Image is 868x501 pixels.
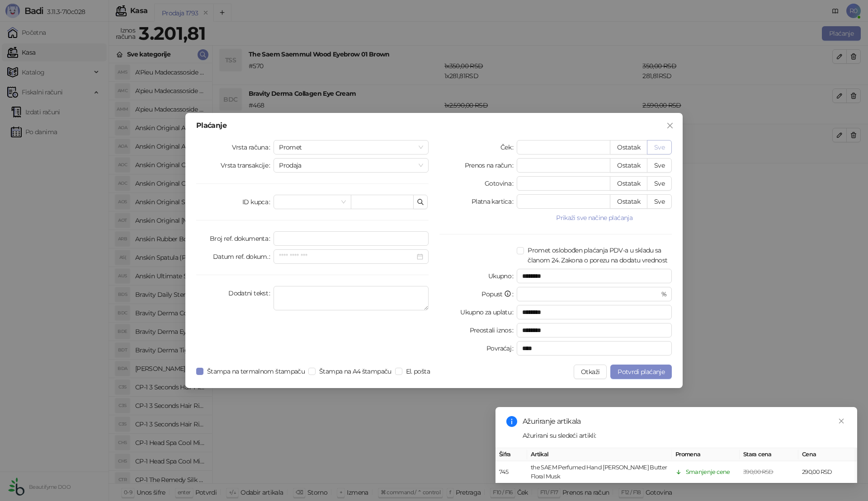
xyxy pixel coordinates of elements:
span: close [666,122,674,129]
th: Šifra [495,448,527,461]
input: Broj ref. dokumenta [274,231,429,246]
label: Ukupno [488,269,517,283]
th: Artikal [527,448,672,461]
span: 390,00 RSD [743,468,774,475]
button: Potvrdi plaćanje [610,365,672,379]
button: Sve [647,194,672,209]
span: Štampa na termalnom štampaču [203,366,308,376]
button: Sve [647,176,672,191]
label: Dodatni tekst [228,286,274,300]
th: Promena [672,448,740,461]
button: Close [663,118,677,133]
button: Sve [647,140,672,155]
label: Popust [481,287,517,301]
button: Ostatak [610,158,647,173]
label: Prenos na račun [465,158,517,173]
label: Ček [500,140,517,155]
div: Smanjenje cene [686,468,730,477]
label: Ukupno za uplatu [460,305,517,319]
div: Plaćanje [196,122,672,129]
label: Broj ref. dokumenta [210,231,274,246]
label: Vrsta računa [232,140,274,155]
label: Povraćaj [486,341,517,356]
label: Preostali iznos [470,323,517,337]
label: Vrsta transakcije [221,158,274,173]
textarea: Dodatni tekst [274,286,429,310]
button: Prikaži sve načine plaćanja [517,212,672,223]
span: info-circle [506,416,517,427]
td: the SAEM Perfumed Hand [PERSON_NAME] Butter Floral Musk [527,461,672,483]
span: close [838,418,844,424]
td: 745 [495,461,527,483]
input: Popust [522,287,659,301]
button: Otkaži [574,365,607,379]
button: Ostatak [610,140,647,155]
span: Promet oslobođen plaćanja PDV-a u skladu sa članom 24. Zakona o porezu na dodatu vrednost [524,245,672,265]
span: Promet [279,140,423,154]
label: Platna kartica [472,194,517,209]
span: El. pošta [402,366,434,376]
span: Štampa na A4 štampaču [316,366,395,376]
div: Ažuriranje artikala [523,416,846,427]
label: Datum ref. dokum. [213,249,274,264]
button: Sve [647,158,672,173]
span: Zatvori [663,122,677,129]
th: Stara cena [740,448,798,461]
button: Ostatak [610,176,647,191]
th: Cena [798,448,857,461]
button: Ostatak [610,194,647,209]
td: 290,00 RSD [798,461,857,483]
label: ID kupca [242,195,274,209]
span: Potvrdi plaćanje [618,368,665,376]
div: Ažurirani su sledeći artikli: [523,431,846,440]
label: Gotovina [485,176,517,191]
a: Close [836,416,846,426]
input: Datum ref. dokum. [279,252,415,262]
span: Prodaja [279,159,423,172]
